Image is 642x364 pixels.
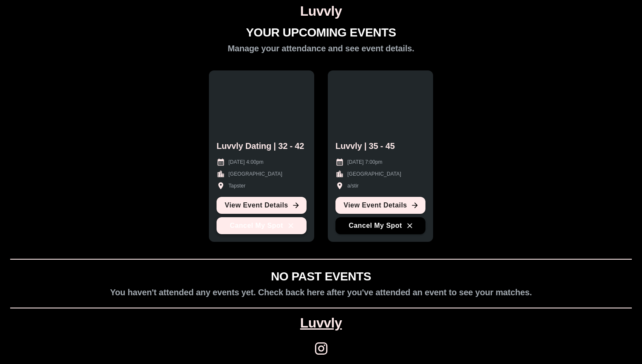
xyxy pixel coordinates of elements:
h1: NO PAST EVENTS [271,270,371,284]
button: Cancel My Spot [335,217,425,234]
h1: YOUR UPCOMING EVENTS [246,26,396,40]
p: a/stir [347,182,359,190]
h1: Luvvly [3,3,639,19]
h2: Luvvly Dating | 32 - 42 [217,141,304,151]
p: [GEOGRAPHIC_DATA] [347,170,401,178]
p: [GEOGRAPHIC_DATA] [228,170,282,178]
h2: You haven't attended any events yet. Check back here after you've attended an event to see your m... [110,287,532,297]
a: Luvvly [300,315,342,331]
p: Tapster [228,182,245,190]
h2: Luvvly | 35 - 45 [335,141,395,151]
button: Cancel My Spot [217,217,307,234]
a: View Event Details [217,197,307,214]
p: [DATE] 4:00pm [228,158,264,166]
h2: Manage your attendance and see event details. [228,43,414,53]
p: [DATE] 7:00pm [347,158,383,166]
a: View Event Details [335,197,425,214]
